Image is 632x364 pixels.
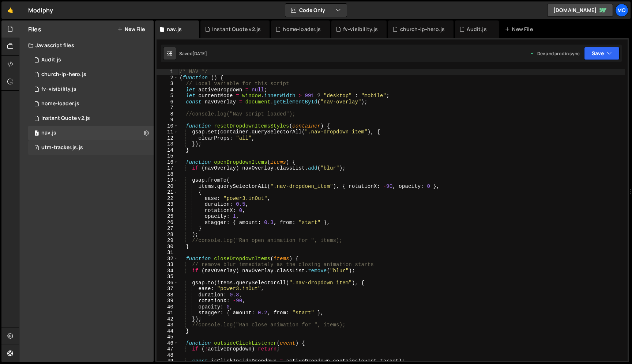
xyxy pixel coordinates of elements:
div: Audit.js [41,57,61,63]
div: nav.js [167,26,182,33]
div: 43 [157,322,178,328]
div: 35 [157,274,178,280]
div: 14 [157,147,178,153]
div: 30 [157,244,178,250]
div: 38 [157,292,178,298]
div: 15757/43444.js [28,140,154,155]
button: Code Only [285,4,347,17]
div: Audit.js [467,26,486,33]
div: fv-visibility.js [41,86,76,92]
button: Save [584,47,620,60]
h2: Files [28,25,41,33]
div: 20 [157,183,178,190]
div: 47 [157,346,178,352]
div: 17 [157,165,178,171]
div: church-lp-hero.js [41,71,86,78]
div: 18 [157,171,178,178]
div: 37 [157,286,178,292]
div: 9 [157,117,178,123]
div: 15757/44884.js [28,126,154,140]
div: 24 [157,208,178,214]
div: 46 [157,340,178,346]
div: 26 [157,220,178,226]
span: 1 [34,131,39,137]
div: 34 [157,268,178,274]
div: nav.js [41,130,56,136]
div: 15757/41912.js [28,111,154,126]
div: 2 [157,75,178,81]
div: 25 [157,213,178,220]
div: 16 [157,159,178,166]
div: 22 [157,196,178,202]
div: 21 [157,189,178,196]
div: 15757/42611.js [28,67,154,82]
div: 8 [157,111,178,117]
div: church-lp-hero.js [400,26,445,33]
div: 15757/43976.js [28,96,154,111]
div: 4 [157,87,178,93]
div: 1 [157,69,178,75]
div: 28 [157,232,178,238]
div: 36 [157,280,178,286]
div: 6 [157,99,178,105]
div: 31 [157,250,178,256]
div: 23 [157,201,178,208]
div: 3 [157,81,178,87]
a: [DOMAIN_NAME] [547,4,613,17]
div: 15757/46863.js [28,53,154,67]
div: 42 [157,316,178,322]
div: 33 [157,262,178,268]
button: New File [117,26,145,32]
div: utm-tracker.js.js [41,144,83,151]
div: home-loader.js [41,101,79,107]
div: 29 [157,238,178,244]
div: 15 [157,153,178,159]
div: [DATE] [192,50,207,57]
div: 41 [157,310,178,316]
div: 7 [157,105,178,111]
div: 5 [157,93,178,99]
div: 32 [157,256,178,262]
div: Modiphy [28,6,53,15]
div: 10 [157,123,178,129]
div: Dev and prod in sync [530,50,580,57]
div: Javascript files [19,38,154,53]
div: Saved [179,50,207,57]
div: 48 [157,352,178,359]
div: 44 [157,328,178,334]
div: 15757/47784.js [28,82,154,96]
div: 45 [157,334,178,340]
div: 11 [157,129,178,135]
div: fv-visibility.js [343,26,378,33]
div: home-loader.js [283,26,321,33]
div: Instant Quote v2.js [212,26,261,33]
div: 12 [157,135,178,141]
div: 27 [157,225,178,232]
div: 39 [157,298,178,304]
div: 19 [157,177,178,183]
div: 13 [157,141,178,147]
span: 1 [34,145,39,151]
div: Instant Quote v2.js [41,115,90,122]
a: Mo [615,4,628,17]
div: New File [505,26,535,33]
div: 40 [157,304,178,310]
a: 🤙 [1,1,19,19]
